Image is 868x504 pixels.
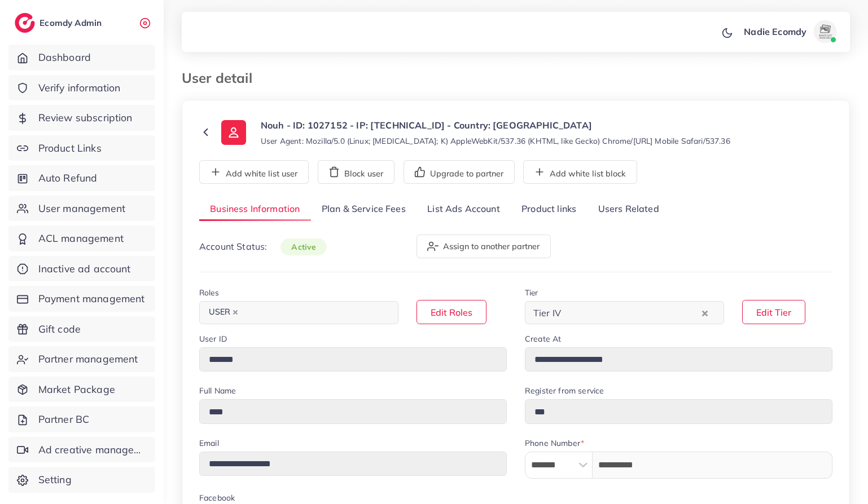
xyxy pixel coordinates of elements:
span: Verify information [38,81,121,95]
button: Block user [318,160,394,184]
a: User management [8,196,155,222]
p: Account Status: [199,240,327,254]
img: logo [15,13,35,33]
a: Nadie Ecomdyavatar [738,20,841,43]
span: Partner management [38,352,138,366]
p: Nadie Ecomdy [744,25,806,38]
a: Auto Refund [8,165,155,191]
span: User management [38,201,125,216]
h3: User detail [182,70,261,86]
button: Deselect USER [233,310,238,315]
a: Gift code [8,316,155,342]
a: Payment management [8,286,155,312]
a: ACL management [8,226,155,251]
span: Gift code [38,322,81,337]
a: Users Related [587,197,669,222]
a: logoEcomdy Admin [15,13,104,33]
a: Verify information [8,75,155,101]
a: Plan & Service Fees [311,197,417,222]
h2: Ecomdy Admin [40,17,104,28]
a: List Ads Account [417,197,511,222]
button: Add white list block [523,160,637,184]
span: Partner BC [38,412,90,427]
label: Register from service [525,385,604,396]
span: Dashboard [38,50,91,65]
button: Upgrade to partner [404,160,515,184]
label: Email [199,437,219,449]
a: Partner management [8,346,155,372]
label: Phone Number [525,437,584,449]
img: ic-user-info.36bf1079.svg [221,120,246,145]
button: Edit Tier [742,300,805,324]
input: Search for option [244,304,384,321]
a: Business Information [199,197,311,222]
span: Tier IV [531,304,563,321]
a: Product links [511,197,587,222]
div: Search for option [525,301,724,324]
a: Market Package [8,377,155,403]
span: USER [204,304,243,320]
span: Inactive ad account [38,262,131,276]
label: User ID [199,333,227,344]
a: Dashboard [8,45,155,70]
a: Review subscription [8,105,155,131]
button: Edit Roles [417,300,486,324]
button: Clear Selected [702,306,708,319]
button: Add white list user [199,160,309,184]
button: Assign to another partner [417,235,551,258]
span: Payment management [38,291,145,306]
label: Facebook [199,492,235,503]
a: Partner BC [8,406,155,432]
a: Inactive ad account [8,256,155,282]
label: Full Name [199,385,236,396]
span: active [280,238,327,255]
span: Review subscription [38,110,133,125]
label: Create At [525,333,561,344]
label: Tier [525,287,538,298]
img: avatar [814,20,836,43]
span: ACL management [38,231,124,246]
label: Roles [199,287,219,298]
span: Market Package [38,382,115,397]
span: Setting [38,472,72,487]
a: Product Links [8,135,155,161]
small: User Agent: Mozilla/5.0 (Linux; [MEDICAL_DATA]; K) AppleWebKit/537.36 (KHTML, like Gecko) Chrome/... [261,135,730,147]
div: Search for option [199,301,398,324]
a: Setting [8,467,155,493]
a: Ad creative management [8,437,155,463]
input: Search for option [564,304,699,321]
span: Product Links [38,141,102,156]
span: Ad creative management [38,443,147,457]
span: Auto Refund [38,171,98,185]
p: Nouh - ID: 1027152 - IP: [TECHNICAL_ID] - Country: [GEOGRAPHIC_DATA] [261,118,730,132]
